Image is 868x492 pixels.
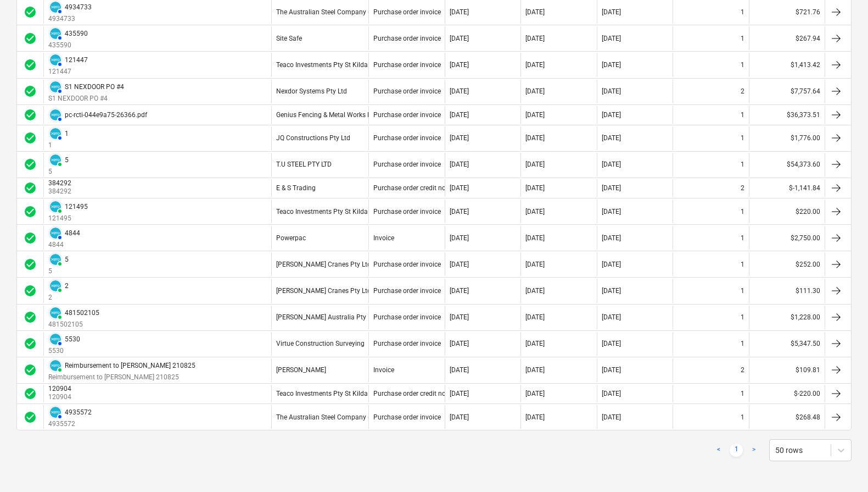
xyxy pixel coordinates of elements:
div: Purchase order invoice [373,8,441,16]
div: [PERSON_NAME] Cranes Pty Ltd [276,261,371,268]
div: Invoice was approved [24,85,37,98]
p: 121495 [48,214,88,223]
div: S1 NEXDOOR PO #4 [65,83,124,91]
div: [DATE] [525,134,545,142]
div: [DATE] [525,261,545,268]
div: $36,373.51 [749,106,825,124]
div: [DATE] [525,111,545,119]
p: 4934733 [48,14,92,24]
p: 1 [48,141,69,150]
div: 1 [741,234,744,242]
div: Invoice has been synced with Xero and its status is currently AUTHORISED [48,108,63,122]
div: [DATE] [450,313,469,321]
div: [DATE] [525,208,545,215]
div: Purchase order invoice [373,35,441,42]
img: xero.svg [50,280,61,291]
div: Invoice was approved [24,363,37,377]
div: 1 [741,8,744,16]
div: Invoice was approved [24,231,37,245]
div: Powerpac [276,234,306,242]
div: $2,750.00 [749,226,825,250]
div: [DATE] [450,61,469,69]
div: [DATE] [602,413,621,421]
div: [DATE] [525,35,545,42]
div: Invoice has been synced with Xero and its status is currently AUTHORISED [48,53,63,67]
div: [DATE] [525,87,545,95]
div: [PERSON_NAME] Australia Pty Ltd [276,313,377,321]
div: The Australian Steel Company (Operations) Pty Ltd [276,413,427,421]
div: $7,757.64 [749,80,825,103]
div: [DATE] [602,184,621,192]
div: 120904 [48,385,71,393]
div: Invoice has been synced with Xero and its status is currently AUTHORISED [48,332,63,346]
div: Invoice was approved [24,337,37,350]
span: check_circle [24,32,37,45]
div: Invoice has been synced with Xero and its status is currently PAID [48,252,63,267]
div: $54,373.60 [749,153,825,176]
div: Invoice was approved [24,258,37,271]
div: [DATE] [602,390,621,397]
div: $5,347.50 [749,332,825,356]
div: Genius Fencing & Metal Works Pty Ltd [276,111,388,119]
div: Invoice was approved [24,181,37,195]
div: Invoice was approved [24,158,37,171]
div: [DATE] [525,8,545,16]
p: 4935572 [48,419,92,429]
div: 1 [741,134,744,142]
div: 1 [741,35,744,42]
div: Invoice has been synced with Xero and its status is currently PAID [48,200,63,214]
img: xero.svg [50,28,61,39]
div: 1 [65,130,69,137]
div: 1 [741,111,744,119]
div: Invoice has been synced with Xero and its status is currently PAID [48,306,63,320]
p: Reimbursement to [PERSON_NAME] 210825 [48,373,195,382]
img: xero.svg [50,228,61,239]
a: Next page [747,444,760,457]
div: [DATE] [602,313,621,321]
p: 384292 [48,187,74,196]
div: Invoice was approved [24,32,37,45]
div: Invoice has been synced with Xero and its status is currently AUTHORISED [48,126,63,141]
img: xero.svg [50,254,61,265]
span: check_circle [24,85,37,98]
div: [DATE] [525,313,545,321]
div: [DATE] [450,234,469,242]
span: check_circle [24,411,37,424]
div: [DATE] [525,161,545,168]
p: S1 NEXDOOR PO #4 [48,94,124,103]
div: 2 [65,282,69,290]
div: [DATE] [450,134,469,142]
div: $220.00 [749,200,825,223]
img: xero.svg [50,128,61,139]
p: 2 [48,293,69,302]
div: Invoice has been synced with Xero and its status is currently PAID [48,153,63,167]
div: [DATE] [525,390,545,397]
img: xero.svg [50,334,61,345]
div: E & S Trading [276,184,316,192]
div: Site Safe [276,35,302,42]
p: 121447 [48,67,88,76]
div: [DATE] [602,208,621,215]
div: $-1,141.84 [749,179,825,197]
div: Invoice was approved [24,108,37,121]
div: 121495 [65,203,88,211]
div: [DATE] [602,261,621,268]
div: 2 [741,184,744,192]
div: Invoice [373,366,394,374]
img: xero.svg [50,307,61,318]
div: Purchase order invoice [373,61,441,69]
div: 1 [741,208,744,215]
div: 2 [741,87,744,95]
div: [DATE] [602,340,621,347]
div: Purchase order invoice [373,413,441,421]
div: $1,228.00 [749,306,825,329]
span: check_circle [24,231,37,245]
span: check_circle [24,284,37,297]
div: [DATE] [450,287,469,295]
div: Purchase order invoice [373,134,441,142]
div: Invoice was approved [24,311,37,324]
div: Teaco Investments Pty St Kilda Au [276,61,378,69]
div: [DATE] [525,287,545,295]
div: [DATE] [602,8,621,16]
p: 5 [48,167,69,176]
